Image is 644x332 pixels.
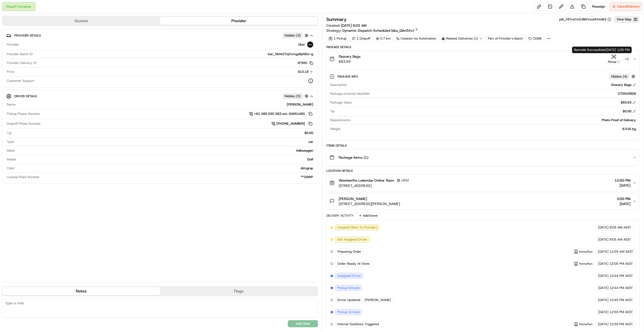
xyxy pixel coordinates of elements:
span: License Plate Number [7,175,40,179]
span: HomeRun [579,250,593,254]
span: Price [7,70,14,74]
button: Pickup+1 [606,54,630,64]
span: Created: [326,23,367,28]
button: Hidden (3) [282,32,310,39]
div: [PERSON_NAME] [18,102,313,107]
span: Grocery Bags [339,54,361,59]
span: Not Assigned Driver [337,237,367,242]
span: 12:45 PM AEST [610,298,633,302]
span: Tip [7,131,12,135]
span: Woolworths Lakemba Online Team [339,178,394,183]
button: Flags [160,287,318,295]
div: Volkswagen [17,148,313,153]
button: Add Event [357,213,379,219]
button: Driver DetailsHidden (5) [6,92,314,100]
div: Grocery Bags$83.93Pickup+1 [327,67,639,140]
span: 11:03 AM AEST [610,249,633,254]
div: + 1 [623,55,630,62]
h3: Summary [326,17,347,22]
span: Internal Geofence Triggered [337,322,379,326]
span: [DATE] [598,286,609,290]
span: +61 480 020 263 ext. 04951465 [254,112,305,116]
span: Cancel Delivery [617,4,640,9]
span: 12:05 PM AEST [610,261,633,266]
div: $0.00 [14,131,313,135]
span: Tip [330,109,335,114]
div: Package Details [326,45,640,49]
span: Preparing Order [337,249,361,254]
span: [DATE] [615,183,630,188]
span: Provider Details [14,34,41,38]
span: Make [7,148,15,153]
button: Pickup [606,54,621,64]
button: [PERSON_NAME][STREET_ADDRESS][PERSON_NAME]2:00 PM[DATE] [327,193,639,209]
div: CDME [526,35,544,42]
div: Related Deliveries (1) [439,35,485,42]
span: Pickup Arrived [337,310,360,314]
span: [STREET_ADDRESS][PERSON_NAME] [339,201,400,206]
button: +61 480 020 263 ext. 04951465 [249,111,313,117]
span: 12:44 PM AEST [610,286,633,290]
a: [PHONE_NUMBER] [271,121,313,126]
span: Color [7,166,15,171]
span: Provider Delivery ID [7,61,37,65]
span: [DATE] [598,274,609,278]
span: Assigned Driver [337,274,361,278]
div: 0.7 km [374,35,393,42]
span: [DATE] [598,225,609,230]
div: Pickup [606,60,621,64]
div: 6.516 kg [343,127,636,131]
div: $0.00 [623,109,636,114]
span: Driver Details [14,94,37,98]
span: Requirements [330,118,350,122]
div: $83.93 [621,100,636,105]
span: Hidden ( 3 ) [284,33,301,38]
span: Package Items ( 1 ) [339,155,368,160]
span: Package Info [338,75,359,79]
span: Reassign [592,4,605,9]
div: Golf [18,157,313,162]
span: [DATE] [598,298,609,302]
span: Driver Updated [337,298,360,302]
button: $10.18 [269,70,313,74]
span: [STREET_ADDRESS] [339,183,411,188]
span: Description [330,83,347,87]
div: Photo Proof of Delivery [352,118,636,122]
button: Quotes [3,17,160,25]
span: 12:44 PM AEST [610,274,633,278]
span: HomeRun [579,262,593,266]
div: Strategy: [326,28,418,33]
span: bat_NkNt2TcjXxmgafipNEIv-g [268,52,313,56]
span: Provider [7,42,19,47]
span: Type [7,140,14,144]
span: [PERSON_NAME] [365,298,391,302]
span: HomeRun [579,322,593,326]
span: Pickup Phone Number [7,112,40,116]
span: [DATE] [617,201,630,206]
div: dimgray [17,166,313,171]
span: Weight [330,127,341,131]
span: [DATE] [598,261,609,266]
button: CancelDelivery [610,2,642,11]
span: $10.18 [298,70,309,74]
span: Uber [298,42,305,47]
button: Notes [3,287,160,295]
span: [DATE] [598,249,609,254]
div: Grocery Bags [611,83,636,87]
span: [DATE] [598,310,609,314]
span: Model [7,157,16,162]
span: Provider Batch ID [7,52,33,56]
span: Hidden ( 5 ) [284,94,301,98]
a: Dynamic Dispatch Scheduled (dss_QAn54v) [342,28,418,33]
span: 12:50 PM [615,178,630,183]
button: View Map [614,16,640,23]
span: [PERSON_NAME] [339,196,367,201]
div: job_f3TnxCcGJ8bFvcuUhVxdE2 [559,17,611,22]
div: car [16,140,313,144]
button: Package Items (1) [327,149,639,165]
span: [PHONE_NUMBER] [276,121,305,126]
button: Provider DetailsHidden (3) [6,31,314,40]
button: HomeRun [574,322,593,326]
div: 270543826 [372,91,636,96]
